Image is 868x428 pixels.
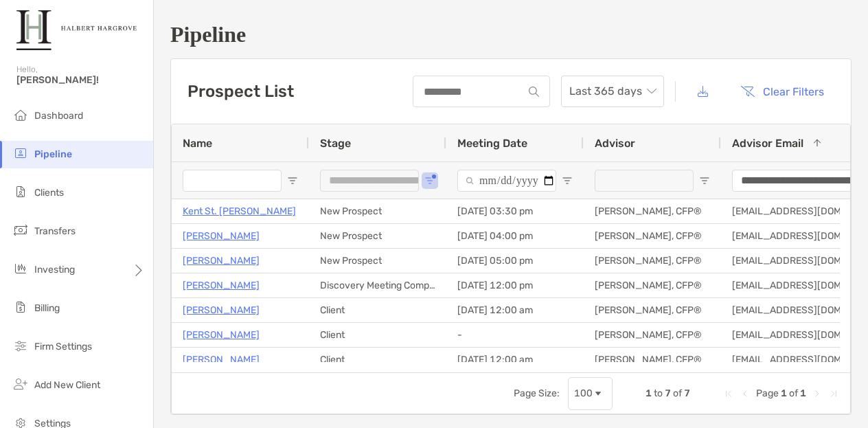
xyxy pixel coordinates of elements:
[723,388,734,399] div: First Page
[574,387,593,399] div: 100
[457,137,527,150] span: Meeting Date
[34,264,75,275] span: Investing
[446,199,584,223] div: [DATE] 03:30 pm
[183,227,260,245] a: [PERSON_NAME]
[183,326,260,343] a: [PERSON_NAME]
[569,76,656,106] span: Last 365 days
[446,323,584,347] div: -
[12,222,29,238] img: transfers icon
[529,87,539,97] img: input icon
[584,249,721,273] div: [PERSON_NAME], CFP®
[781,387,787,399] span: 1
[183,203,296,220] a: Kent St. [PERSON_NAME]
[287,175,298,186] button: Open Filter Menu
[12,299,29,315] img: billing icon
[584,323,721,347] div: [PERSON_NAME], CFP®
[446,224,584,248] div: [DATE] 04:00 pm
[446,273,584,297] div: [DATE] 12:00 pm
[584,199,721,223] div: [PERSON_NAME], CFP®
[584,298,721,322] div: [PERSON_NAME], CFP®
[665,387,671,399] span: 7
[699,175,710,186] button: Open Filter Menu
[446,298,584,322] div: [DATE] 12:00 am
[446,249,584,273] div: [DATE] 05:00 pm
[183,170,282,192] input: Name Filter Input
[732,137,803,150] span: Advisor Email
[12,260,29,277] img: investing icon
[654,387,663,399] span: to
[183,351,260,368] a: [PERSON_NAME]
[183,137,212,150] span: Name
[12,183,29,200] img: clients icon
[34,379,100,391] span: Add New Client
[309,273,446,297] div: Discovery Meeting Complete
[730,76,834,106] button: Clear Filters
[562,175,573,186] button: Open Filter Menu
[183,302,260,319] a: [PERSON_NAME]
[800,387,806,399] span: 1
[183,277,260,294] a: [PERSON_NAME]
[309,224,446,248] div: New Prospect
[646,387,652,399] span: 1
[789,387,798,399] span: of
[187,82,294,101] h3: Prospect List
[320,137,351,150] span: Stage
[446,348,584,372] div: [DATE] 12:00 am
[16,5,137,55] img: Zoe Logo
[309,199,446,223] div: New Prospect
[673,387,682,399] span: of
[457,170,556,192] input: Meeting Date Filter Input
[34,148,72,160] span: Pipeline
[595,137,635,150] span: Advisor
[740,388,751,399] div: Previous Page
[34,110,83,122] span: Dashboard
[12,106,29,123] img: dashboard icon
[12,337,29,354] img: firm-settings icon
[584,348,721,372] div: [PERSON_NAME], CFP®
[309,249,446,273] div: New Prospect
[183,252,260,269] a: [PERSON_NAME]
[34,341,92,352] span: Firm Settings
[424,175,435,186] button: Open Filter Menu
[584,224,721,248] div: [PERSON_NAME], CFP®
[16,74,145,86] span: [PERSON_NAME]!
[684,387,690,399] span: 7
[309,348,446,372] div: Client
[34,187,64,199] span: Clients
[12,145,29,161] img: pipeline icon
[756,387,779,399] span: Page
[12,376,29,392] img: add_new_client icon
[568,377,613,410] div: Page Size
[828,388,839,399] div: Last Page
[812,388,823,399] div: Next Page
[584,273,721,297] div: [PERSON_NAME], CFP®
[514,387,560,399] div: Page Size:
[34,302,60,314] span: Billing
[309,323,446,347] div: Client
[34,225,76,237] span: Transfers
[170,22,852,47] h1: Pipeline
[309,298,446,322] div: Client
